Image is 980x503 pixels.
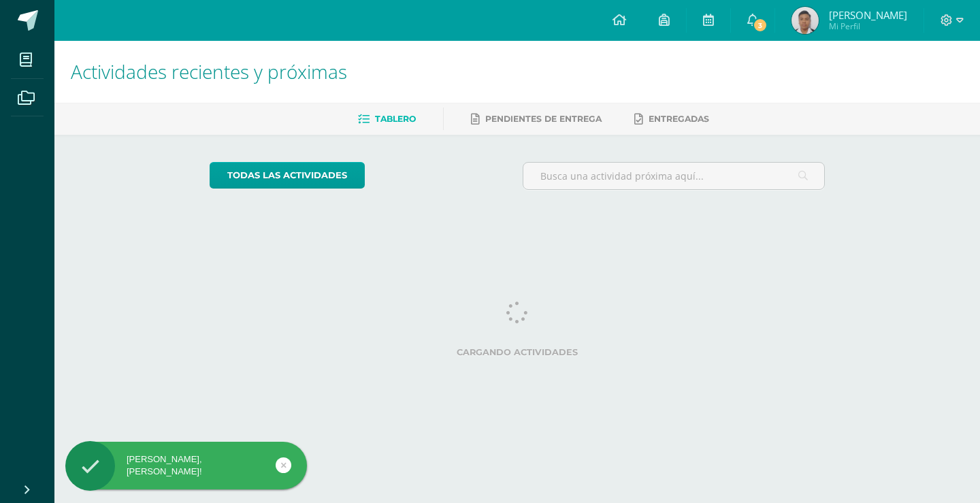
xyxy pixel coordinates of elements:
input: Busca una actividad próxima aquí... [523,163,825,189]
label: Cargando actividades [210,347,826,357]
a: Tablero [358,108,416,130]
span: Pendientes de entrega [485,114,602,124]
div: [PERSON_NAME], [PERSON_NAME]! [65,453,307,478]
a: todas las Actividades [210,162,365,189]
a: Entregadas [634,108,709,130]
span: Tablero [375,114,416,124]
span: 3 [753,18,768,33]
span: Entregadas [649,114,709,124]
a: Pendientes de entrega [471,108,602,130]
span: Actividades recientes y próximas [71,59,347,84]
span: [PERSON_NAME] [829,8,907,22]
span: Mi Perfil [829,20,907,32]
img: d5b6f1d6aee7ddf9ce120fe6e985cb98.png [791,7,819,34]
